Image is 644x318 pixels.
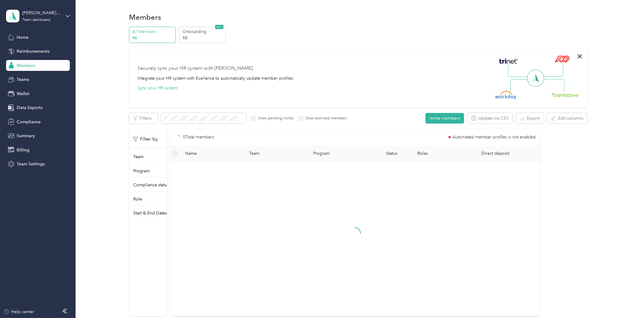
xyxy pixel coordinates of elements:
[22,10,60,16] div: [PERSON_NAME] Distributors
[498,57,519,65] img: Trinet
[17,147,29,153] span: Billing
[467,113,513,124] button: Update via CSV
[133,196,142,202] p: Role
[476,145,541,162] th: Direct deposit
[133,28,174,35] p: All Members
[17,104,42,111] span: Data Exports
[133,210,167,216] p: Start & End Dates
[17,119,41,125] span: Compliance
[17,161,45,167] span: Team Settings
[137,75,294,81] div: Integrate your HR system with Everlance to automatically update member profiles.
[547,113,588,124] button: Edit columns
[453,135,536,139] span: Automated member profiles is not enabled
[554,55,569,62] img: ADP
[129,14,161,20] h1: Members
[17,34,29,41] span: Home
[551,93,579,97] img: BambooHR
[17,48,49,55] span: Reimbursements
[129,113,158,124] button: Filters
[308,145,371,162] th: Program
[17,62,35,69] span: Members
[610,284,644,318] iframe: Everlance-gr Chat Button Frame
[185,151,239,156] span: Name
[182,35,224,41] p: 10
[215,25,223,29] span: NEW
[543,79,564,92] img: Line Right Down
[137,85,178,91] button: Sync your HR system
[17,91,29,97] span: Wallet
[510,79,531,91] img: Line Left Down
[133,135,158,143] p: Filter by
[183,134,214,141] p: 0 Total members
[22,18,50,22] div: Team dashboard
[303,116,347,121] label: Show archived members
[412,145,476,162] th: Roles
[425,113,464,124] button: Invite members
[508,64,529,77] img: Line Left Up
[133,168,150,174] p: Program
[133,154,144,160] p: Team
[180,145,244,162] th: Name
[182,28,224,35] p: Onboarding
[256,116,294,121] label: Show pending invites
[542,64,563,77] img: Line Right Up
[133,182,169,188] p: Compliance status
[371,145,412,162] th: Status
[495,91,517,99] img: Workday
[244,145,308,162] th: Team
[17,76,29,83] span: Teams
[17,133,35,139] span: Summary
[3,309,34,315] button: Help center
[516,113,544,124] button: Export
[133,35,174,41] p: 96
[137,65,253,72] div: Securely sync your HR system with [PERSON_NAME]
